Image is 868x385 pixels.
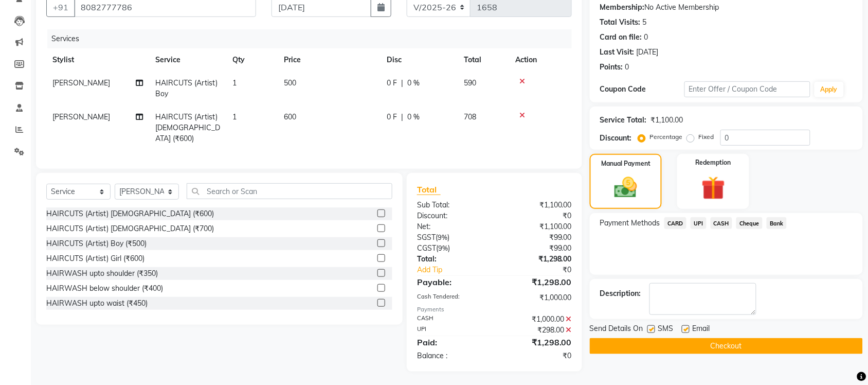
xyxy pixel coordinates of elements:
[658,323,674,336] span: SMS
[711,217,733,229] span: CASH
[601,159,650,168] label: Manual Payment
[155,78,218,98] span: HAIRCUTS (Artist) Boy
[401,112,403,122] span: |
[464,78,476,87] span: 590
[625,62,629,73] div: 0
[284,112,296,121] span: 600
[438,233,447,241] span: 9%
[409,254,495,265] div: Total:
[494,221,580,232] div: ₹1,100.00
[47,29,580,48] div: Services
[458,48,509,72] th: Total
[691,217,707,229] span: UPI
[643,17,647,28] div: 5
[409,265,509,275] a: Add Tip
[409,200,495,211] div: Sub Total:
[52,78,110,87] span: [PERSON_NAME]
[407,78,420,89] span: 0 %
[600,47,635,58] div: Last Visit:
[232,112,237,121] span: 1
[149,48,226,72] th: Service
[46,298,148,309] div: HAIRWASH upto waist (₹450)
[409,336,495,348] div: Paid:
[46,268,158,279] div: HAIRWASH upto shoulder (₹350)
[284,78,296,87] span: 500
[767,217,787,229] span: Bank
[699,132,714,142] label: Fixed
[494,232,580,243] div: ₹99.00
[409,292,495,303] div: Cash Tendered:
[590,323,643,336] span: Send Details On
[494,276,580,288] div: ₹1,298.00
[600,62,623,73] div: Points:
[409,351,495,361] div: Balance :
[494,254,580,265] div: ₹1,298.00
[409,221,495,232] div: Net:
[494,325,580,336] div: ₹298.00
[494,243,580,254] div: ₹99.00
[187,183,392,199] input: Search or Scan
[155,112,220,143] span: HAIRCUTS (Artist) [DEMOGRAPHIC_DATA] (₹600)
[644,32,648,43] div: 0
[494,211,580,221] div: ₹0
[409,314,495,325] div: CASH
[46,253,144,264] div: HAIRCUTS (Artist) Girl (₹600)
[46,48,149,72] th: Stylist
[401,78,403,89] span: |
[494,292,580,303] div: ₹1,000.00
[494,336,580,348] div: ₹1,298.00
[387,112,397,122] span: 0 F
[46,223,214,234] div: HAIRCUTS (Artist) [DEMOGRAPHIC_DATA] (₹700)
[684,81,810,97] input: Enter Offer / Coupon Code
[664,217,686,229] span: CARD
[381,48,458,72] th: Disc
[417,243,436,253] span: CGST
[46,283,163,294] div: HAIRWASH below shoulder (₹400)
[736,217,763,229] span: Cheque
[278,48,381,72] th: Price
[407,112,420,122] span: 0 %
[438,244,448,252] span: 9%
[693,323,710,336] span: Email
[637,47,659,58] div: [DATE]
[650,132,683,142] label: Percentage
[494,314,580,325] div: ₹1,000.00
[46,208,214,219] div: HAIRCUTS (Artist) [DEMOGRAPHIC_DATA] (₹600)
[52,112,110,121] span: [PERSON_NAME]
[815,82,844,97] button: Apply
[600,218,660,229] span: Payment Methods
[696,158,731,167] label: Redemption
[494,200,580,211] div: ₹1,100.00
[417,184,441,195] span: Total
[600,84,684,95] div: Coupon Code
[409,276,495,288] div: Payable:
[509,265,580,275] div: ₹0
[694,173,733,203] img: _gift.svg
[226,48,278,72] th: Qty
[600,2,645,13] div: Membership:
[417,233,436,242] span: SGST
[600,2,853,13] div: No Active Membership
[464,112,476,121] span: 708
[409,243,495,254] div: ( )
[651,115,683,126] div: ₹1,100.00
[409,232,495,243] div: ( )
[600,115,647,126] div: Service Total:
[46,238,147,249] div: HAIRCUTS (Artist) Boy (₹500)
[409,325,495,336] div: UPI
[600,17,641,28] div: Total Visits:
[607,174,644,201] img: _cash.svg
[590,338,863,354] button: Checkout
[600,133,632,144] div: Discount:
[509,48,572,72] th: Action
[409,211,495,221] div: Discount:
[417,305,572,314] div: Payments
[387,78,397,89] span: 0 F
[494,351,580,361] div: ₹0
[600,288,641,299] div: Description:
[232,78,237,87] span: 1
[600,32,642,43] div: Card on file:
